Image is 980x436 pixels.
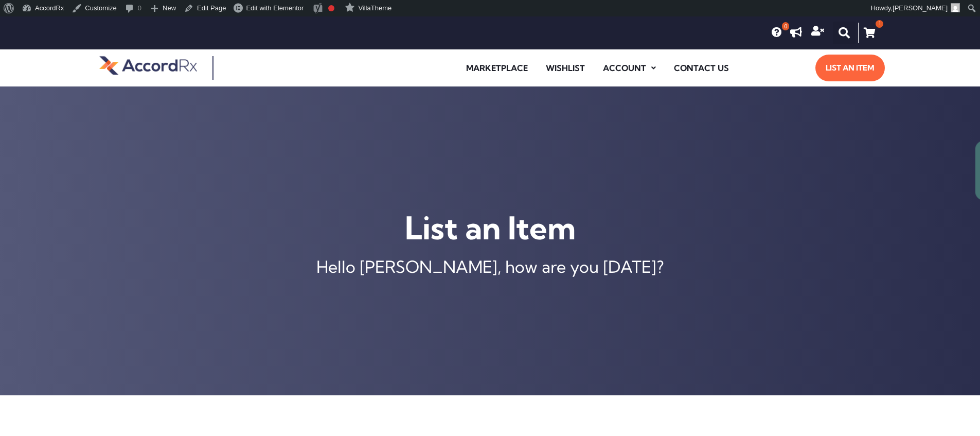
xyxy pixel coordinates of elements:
[858,23,881,43] a: 1
[99,55,197,76] img: default-logo
[772,27,782,38] a: 0
[815,55,885,81] a: List an Item
[826,60,875,76] span: List an Item
[595,56,664,80] a: Account
[246,4,304,12] span: Edit with Elementor
[5,207,975,248] h1: List an Item
[893,4,948,12] span: [PERSON_NAME]
[458,56,536,80] a: Marketplace
[328,5,334,11] div: Focus keyphrase not set
[876,20,883,28] div: 1
[538,56,593,80] a: Wishlist
[782,22,789,30] span: 0
[666,56,737,80] a: Contact Us
[5,258,975,275] div: Hello [PERSON_NAME], how are you [DATE]?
